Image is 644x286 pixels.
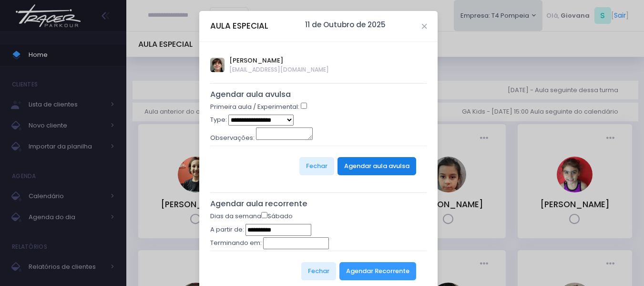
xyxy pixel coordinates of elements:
span: [EMAIL_ADDRESS][DOMAIN_NAME] [229,65,329,74]
button: Fechar [299,157,334,175]
label: A partir de: [210,225,244,234]
button: Agendar Recorrente [339,262,416,280]
label: Terminando em: [210,238,262,248]
h6: 11 de Outubro de 2025 [305,21,386,29]
h5: AULA ESPECIAL [210,20,268,32]
button: Fechar [301,262,336,280]
label: Sábado [261,212,293,221]
h5: Agendar aula avulsa [210,90,427,99]
label: Primeira aula / Experimental: [210,102,299,112]
button: Agendar aula avulsa [337,157,416,175]
label: Observações: [210,133,255,143]
button: Close [422,24,427,29]
h5: Agendar aula recorrente [210,199,427,209]
input: Sábado [261,212,267,218]
label: Type: [210,115,227,125]
span: [PERSON_NAME] [229,56,329,65]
